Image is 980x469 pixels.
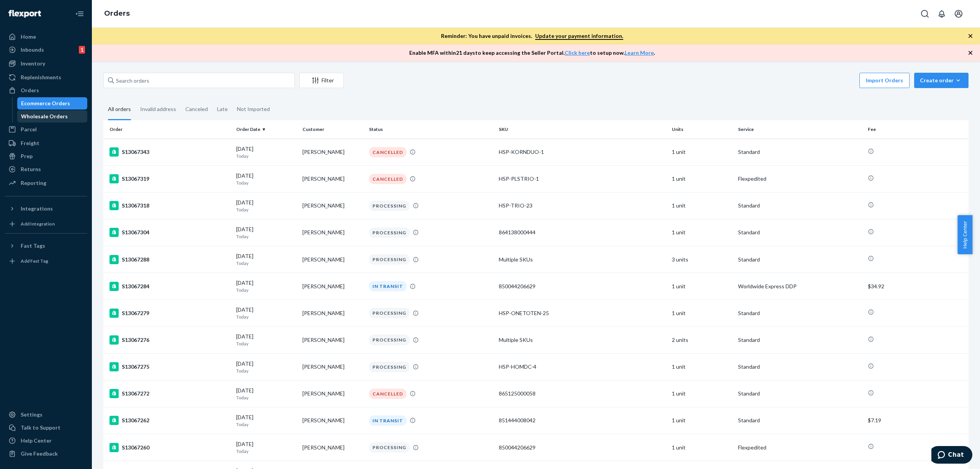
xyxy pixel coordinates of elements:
div: Invalid address [140,99,176,119]
button: Help Center [957,215,972,254]
p: Standard [738,202,862,209]
div: Help Center [21,437,52,444]
div: S13067319 [109,174,230,183]
div: Integrations [21,205,53,212]
p: Standard [738,309,862,317]
td: 1 unit [669,165,735,192]
td: [PERSON_NAME] [299,300,366,327]
div: Customer [302,126,363,132]
div: Add Fast Tag [21,258,48,264]
div: S13067304 [109,228,230,237]
td: [PERSON_NAME] [299,407,366,434]
div: HSP-TRIO-23 [499,202,666,209]
div: CANCELLED [369,147,407,157]
a: Orders [104,9,130,18]
th: SKU [496,120,669,139]
td: 3 units [669,246,735,273]
td: $7.19 [865,407,969,434]
div: [DATE] [236,306,296,320]
div: S13067284 [109,282,230,291]
p: Today [236,394,296,401]
p: Today [236,421,296,428]
div: CANCELLED [369,389,407,399]
div: Inbounds [21,46,44,54]
div: [DATE] [236,172,296,186]
div: Ecommerce Orders [21,100,70,107]
div: IN TRANSIT [369,281,407,291]
div: 1 [79,46,85,54]
th: Order [103,120,233,139]
button: Talk to Support [5,422,87,434]
div: S13067272 [109,389,230,398]
div: HSP-ONETOTEN-25 [499,309,666,317]
p: Standard [738,417,862,424]
p: Standard [738,363,862,371]
td: [PERSON_NAME] [299,273,366,300]
div: Replenishments [21,74,61,81]
a: Parcel [5,123,87,136]
div: PROCESSING [369,362,410,372]
div: Add Integration [21,221,55,227]
div: PROCESSING [369,254,410,265]
div: PROCESSING [369,442,410,453]
td: 1 unit [669,192,735,219]
div: [DATE] [236,145,296,159]
input: Search orders [103,73,295,88]
div: Talk to Support [21,424,60,431]
div: S13067260 [109,443,230,452]
td: 1 unit [669,273,735,300]
td: Multiple SKUs [496,327,669,353]
td: [PERSON_NAME] [299,219,366,246]
p: Today [236,206,296,213]
div: HSP-HOMDC-4 [499,363,666,371]
td: [PERSON_NAME] [299,327,366,353]
div: [DATE] [236,199,296,213]
div: PROCESSING [369,335,410,345]
div: [DATE] [236,226,296,240]
button: Open notifications [934,6,949,21]
div: Wholesale Orders [21,113,68,120]
div: [DATE] [236,413,296,428]
p: Today [236,314,296,320]
td: 1 unit [669,139,735,165]
th: Fee [865,120,969,139]
th: Order Date [233,120,299,139]
td: [PERSON_NAME] [299,434,366,461]
button: Open Search Box [917,6,933,21]
iframe: Opens a widget where you can chat to one of our agents [931,446,972,465]
div: 851444008042 [499,417,666,424]
p: Reminder: You have unpaid invoices. [441,32,623,40]
p: Worldwide Express DDP [738,283,862,290]
a: Home [5,31,87,43]
td: 1 unit [669,434,735,461]
th: Service [735,120,865,139]
button: Filter [299,73,344,88]
a: Settings [5,409,87,421]
td: Multiple SKUs [496,246,669,273]
div: [DATE] [236,387,296,401]
div: S13067318 [109,201,230,210]
td: 1 unit [669,300,735,327]
div: Canceled [185,99,208,119]
div: Reporting [21,179,46,187]
div: PROCESSING [369,227,410,238]
div: HSP-KORNDUO-1 [499,148,666,156]
p: Standard [738,336,862,344]
td: 1 unit [669,219,735,246]
a: Update your payment information. [535,33,623,40]
a: Click here [565,49,590,56]
div: Filter [300,77,343,84]
div: [DATE] [236,333,296,347]
a: Returns [5,163,87,175]
td: [PERSON_NAME] [299,192,366,219]
p: Today [236,368,296,374]
div: [DATE] [236,279,296,293]
td: 2 units [669,327,735,353]
div: Fast Tags [21,242,45,250]
div: S13067343 [109,147,230,157]
div: Freight [21,139,39,147]
td: [PERSON_NAME] [299,139,366,165]
div: [DATE] [236,360,296,374]
a: Reporting [5,177,87,189]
